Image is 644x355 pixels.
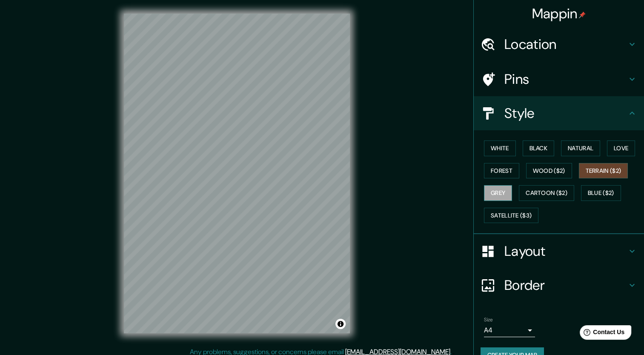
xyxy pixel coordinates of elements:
[504,277,627,294] h4: Border
[526,163,572,179] button: Wood ($2)
[607,140,635,156] button: Love
[484,316,493,324] label: Size
[484,324,535,337] div: A4
[124,14,350,333] canvas: Map
[484,208,538,223] button: Satellite ($3)
[579,11,586,18] img: pin-icon.png
[504,243,627,260] h4: Layout
[504,36,627,53] h4: Location
[568,322,635,346] iframe: Help widget launcher
[474,27,644,61] div: Location
[581,185,621,201] button: Blue ($2)
[474,234,644,268] div: Layout
[532,5,586,22] h4: Mappin
[474,268,644,302] div: Border
[484,163,519,179] button: Forest
[579,163,628,179] button: Terrain ($2)
[561,140,600,156] button: Natural
[474,96,644,130] div: Style
[474,62,644,96] div: Pins
[484,140,516,156] button: White
[523,140,555,156] button: Black
[504,105,627,122] h4: Style
[519,185,574,201] button: Cartoon ($2)
[335,319,346,329] button: Toggle attribution
[484,185,512,201] button: Grey
[504,71,627,88] h4: Pins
